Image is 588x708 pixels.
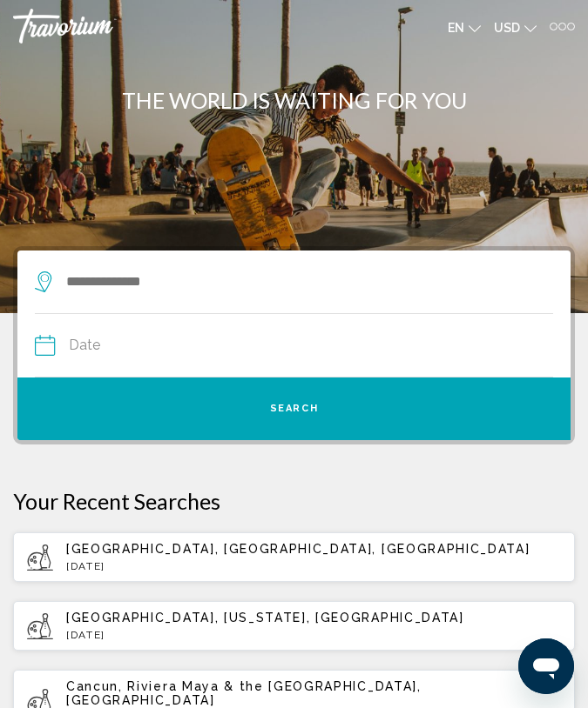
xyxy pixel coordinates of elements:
h1: THE WORLD IS WAITING FOR YOU [13,87,575,113]
button: Change currency [494,15,537,40]
button: Date [35,314,553,377]
a: Travorium [13,9,286,43]
p: [DATE] [66,629,561,641]
p: [DATE] [66,560,561,572]
button: Change language [448,15,481,40]
span: Cancun, Riviera Maya & the [GEOGRAPHIC_DATA], [GEOGRAPHIC_DATA] [66,679,422,707]
iframe: Button to launch messaging window [518,638,574,694]
span: Search [270,403,319,414]
span: en [448,21,464,35]
button: Search [17,377,571,440]
span: [GEOGRAPHIC_DATA], [US_STATE], [GEOGRAPHIC_DATA] [66,611,464,625]
div: Search widget [17,250,571,440]
span: [GEOGRAPHIC_DATA], [GEOGRAPHIC_DATA], [GEOGRAPHIC_DATA] [66,542,530,556]
button: [GEOGRAPHIC_DATA], [US_STATE], [GEOGRAPHIC_DATA][DATE] [13,600,575,651]
p: Your Recent Searches [13,488,575,514]
button: [GEOGRAPHIC_DATA], [GEOGRAPHIC_DATA], [GEOGRAPHIC_DATA][DATE] [13,531,575,583]
span: USD [494,21,520,35]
